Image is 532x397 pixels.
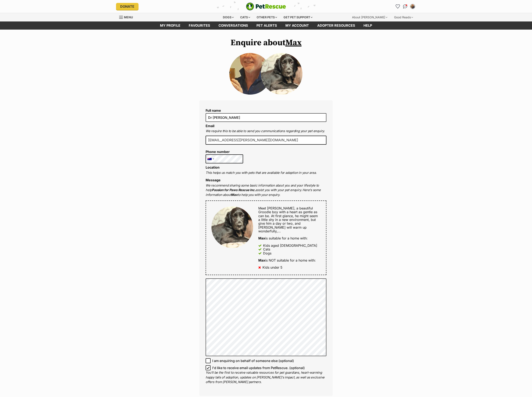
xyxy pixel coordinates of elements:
[206,170,326,175] p: This helps us match you with pets that are available for adoption in your area.
[185,21,214,30] a: Favourites
[246,3,286,10] img: logo-e224e6f780fb5917bec1dbf3a21bbac754714ae5b6737aabdf751b685950b380.svg
[262,266,282,269] div: Kids under 5
[403,4,407,9] img: chat-41dd97257d64d25036548639549fe6c8038ab92f7586957e7f3b1b290dea8141.svg
[261,53,302,95] img: Max
[263,244,317,247] div: Kids aged [DEMOGRAPHIC_DATA]
[394,3,401,10] a: Favourites
[116,3,139,10] a: Donate
[258,236,321,240] div: is suitable for a home with:
[285,38,302,48] a: Max
[254,13,280,21] div: Other pets
[206,150,243,154] label: Phone number
[124,15,133,19] span: Menu
[199,38,333,48] h1: Enquire about
[229,53,271,95] img: f1bvjxyty3ba8kmn3gxl.jpg
[220,13,237,21] div: Dogs
[212,188,255,192] strong: Passion for Paws Rescue Inc.
[258,258,321,262] div: is NOT suitable for a home with:
[206,183,326,197] p: We recommend sharing some basic information about you and your lifestyle to help assist you with ...
[206,165,220,169] label: Location
[206,109,326,112] label: Full name
[214,21,252,30] a: conversations
[237,13,253,21] div: Cats
[349,13,390,21] div: About [PERSON_NAME]
[206,155,215,163] div: Australia: +61
[206,124,214,128] label: Email
[212,358,294,363] span: I am enquiring on behalf of someone else (optional)
[212,365,305,370] span: I'd like to receive email updates from PetRescue. (optional)
[231,193,237,197] strong: Max
[394,3,416,10] ul: Account quick links
[402,3,408,10] a: Conversations
[258,236,265,240] strong: Max
[206,129,326,134] p: We require this to be able to send you communications regarding your pet enquiry.
[411,4,415,9] img: Dr John Lowry profile pic
[258,206,318,233] span: Meet [PERSON_NAME], a beautiful Groodle boy with a heart as gentle as can be. At first glance, he...
[156,21,185,30] a: My profile
[281,21,313,30] a: My account
[263,247,270,251] div: Cats
[263,251,271,255] div: Dogs
[119,13,136,21] a: Menu
[313,21,359,30] a: Adopter resources
[252,21,281,30] a: Pet alerts
[359,21,376,30] a: Help
[258,258,265,262] strong: Max
[409,3,416,10] button: My account
[206,113,326,122] input: E.g. Jimmy Chew
[391,13,416,21] div: Good Reads
[246,3,286,10] a: PetRescue
[206,178,221,182] label: Message
[206,370,326,384] p: You'll be the first to receive valuable resources for pet guardians, heart-warming happy tails of...
[211,206,253,248] img: Max
[281,13,315,21] div: Get pet support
